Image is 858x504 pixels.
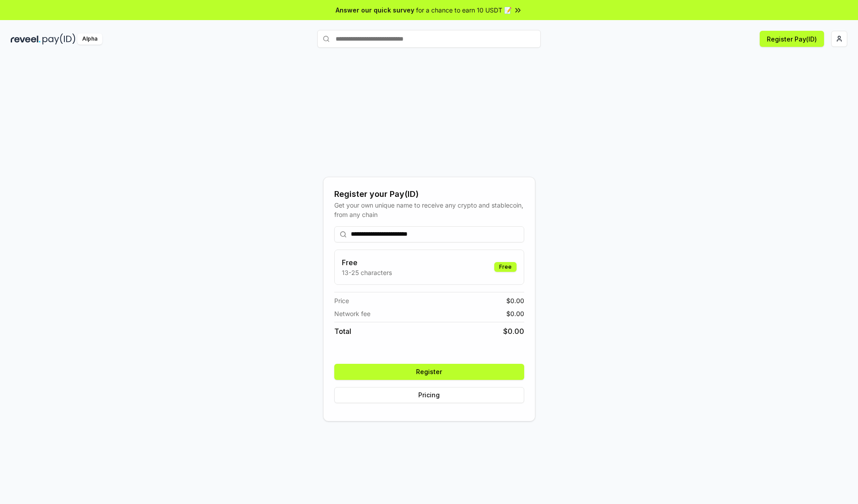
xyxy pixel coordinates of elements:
[760,31,824,47] button: Register Pay(ID)
[334,200,524,219] div: Get your own unique name to receive any crypto and stablecoin, from any chain
[334,326,351,337] span: Total
[416,5,512,15] span: for a chance to earn 10 USDT 📝
[506,296,524,305] span: $ 0.00
[334,364,524,380] button: Register
[42,33,76,45] img: pay_id
[494,262,517,272] div: Free
[77,33,102,45] div: Alpha
[334,387,524,403] button: Pricing
[334,188,524,200] div: Register your Pay(ID)
[11,33,41,45] img: reveel_dark
[334,296,349,305] span: Price
[342,257,392,268] h3: Free
[342,268,392,277] p: 13-25 characters
[334,309,370,318] span: Network fee
[336,5,414,15] span: Answer our quick survey
[503,326,524,337] span: $ 0.00
[506,309,524,318] span: $ 0.00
